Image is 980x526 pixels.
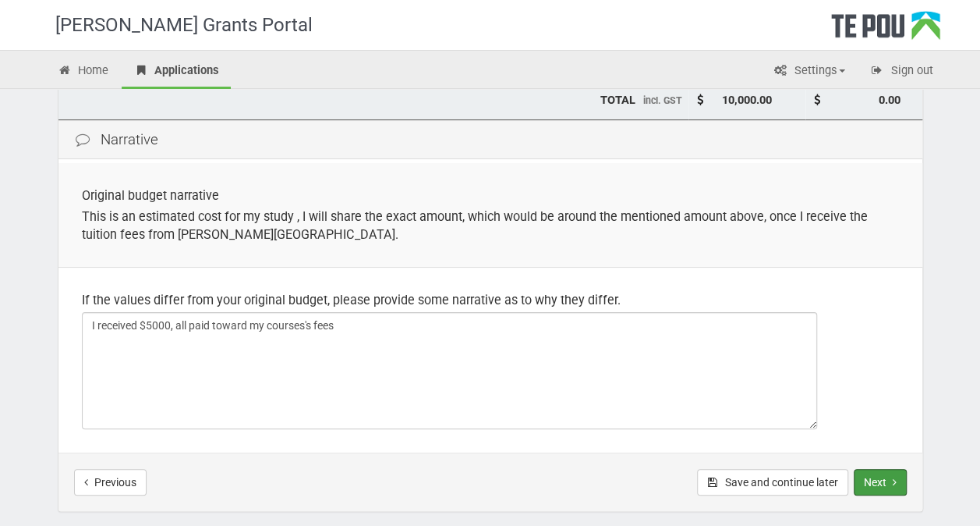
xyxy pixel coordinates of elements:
[831,11,940,50] div: Te Pou Logo
[82,291,899,309] div: If the values differ from your original budget, please provide some narrative as to why they differ.
[82,312,817,429] textarea: I received $5000, all paid toward my courses's fees
[46,55,121,89] a: Home
[643,94,682,106] span: incl. GST
[58,120,922,160] div: Narrative
[122,55,231,89] a: Applications
[697,469,848,496] button: Save and continue later
[762,55,857,89] a: Settings
[858,55,945,89] a: Sign out
[58,80,688,119] td: TOTAL
[688,80,805,119] td: 10,000.00
[58,163,922,268] td: This is an estimated cost for my study , I will share the exact amount, which would be around the...
[74,469,147,496] button: Previous step
[854,469,907,496] button: Next step
[82,187,899,204] div: Original budget narrative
